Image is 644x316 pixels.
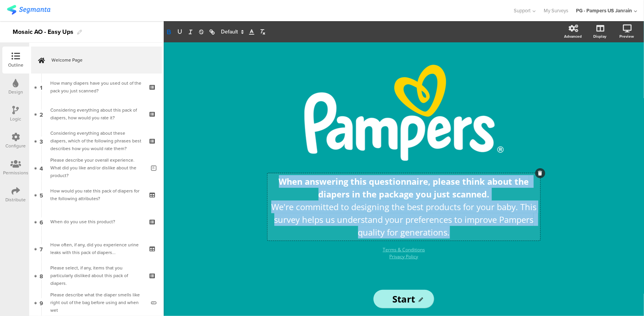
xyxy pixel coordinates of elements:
[269,201,538,239] p: We're committed to designing the best products for your baby. This survey helps us understand you...
[31,127,162,154] a: 3 Considering everything about these diapers, which of the following phrases best describes how y...
[31,47,162,74] a: Welcome Page
[31,154,162,181] a: 4 Please describe your overall experience. What did you like and/or dislike about the product?
[6,142,26,149] div: Configure
[3,169,28,176] div: Permissions
[8,62,23,69] div: Outline
[51,56,150,64] span: Welcome Page
[40,137,43,145] span: 3
[50,106,142,122] div: Considering everything about this pack of diapers, how would you rate it?
[31,100,162,127] a: 2 Considering everything about this pack of diapers, how would you rate it?
[8,89,23,95] div: Design
[593,33,606,39] div: Display
[514,7,531,14] span: Support
[390,253,418,260] a: Privacy Policy
[40,110,43,118] span: 2
[40,217,43,226] span: 6
[7,5,50,15] img: segmanta logo
[564,33,582,39] div: Advanced
[31,208,162,235] a: 6 When do you use this product?
[50,241,142,256] div: How often, if any, did you experience urine leaks with this pack of diapers...
[40,244,43,253] span: 7
[40,271,43,280] span: 8
[31,74,162,100] a: 1 How many diapers have you used out of the pack you just scanned?
[13,26,73,38] div: Mosaic AO - Easy Ups
[40,191,43,199] span: 5
[50,218,142,226] div: When do you use this product?
[10,115,22,122] div: Logic
[50,291,145,314] div: Please describe what the diaper smells like right out of the bag before using and when wet
[6,196,26,203] div: Distribute
[40,164,43,172] span: 4
[31,181,162,208] a: 5 How would you rate this pack of diapers for the following attributes?
[40,298,43,307] span: 9
[31,262,162,289] a: 8 Please select, if any, items that you particularly disliked about this pack of diapers.
[373,290,434,308] input: Start
[383,246,425,253] a: Terms & Conditions
[619,33,634,39] div: Preview
[40,83,43,91] span: 1
[50,264,142,287] div: Please select, if any, items that you particularly disliked about this pack of diapers.
[31,235,162,262] a: 7 How often, if any, did you experience urine leaks with this pack of diapers...
[50,129,142,152] div: Considering everything about these diapers, which of the following phrases best describes how you...
[50,156,145,179] div: Please describe your overall experience. What did you like and/or dislike about the product?
[50,187,142,202] div: How would you rate this pack of diapers for the following attributes?
[576,7,632,14] div: PG - Pampers US Janrain
[279,176,531,200] strong: When answering this questionnaire, please think about the diapers in the package you just scanned.
[50,79,142,95] div: How many diapers have you used out of the pack you just scanned?
[31,289,162,316] a: 9 Please describe what the diaper smells like right out of the bag before using and when wet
